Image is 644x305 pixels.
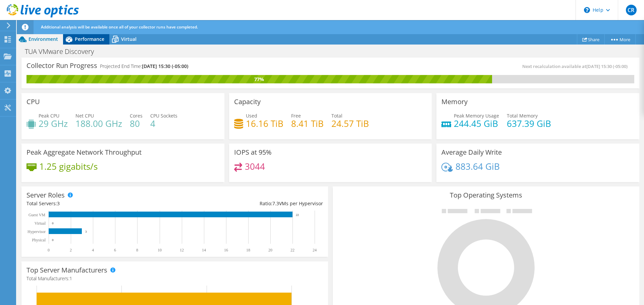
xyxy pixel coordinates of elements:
text: 10 [158,248,162,252]
h3: Capacity [234,98,261,105]
h4: Projected End Time: [100,63,188,70]
text: 8 [136,248,138,252]
span: CPU Sockets [150,112,177,119]
span: Cores [130,112,143,119]
h3: Top Server Manufacturers [26,266,107,274]
text: 12 [180,248,184,252]
text: 20 [268,248,272,252]
span: 3 [57,200,60,207]
text: 2 [70,248,72,252]
div: 77% [26,76,492,83]
h4: 16.16 TiB [246,120,283,127]
h4: 24.57 TiB [331,120,369,127]
text: 6 [114,248,116,252]
span: Free [291,112,301,119]
h4: 244.45 GiB [454,120,499,127]
text: 0 [52,222,54,225]
text: 18 [246,248,250,252]
span: Performance [75,36,104,42]
span: Net CPU [75,112,94,119]
h1: TUA VMware Discovery [22,48,104,55]
text: Virtual [35,221,46,226]
span: Environment [29,36,58,42]
span: Peak Memory Usage [454,112,499,119]
span: Total Memory [507,112,538,119]
text: 3 [85,230,87,233]
h4: 8.41 TiB [291,120,324,127]
text: Guest VM [29,213,45,217]
svg: \n [584,7,590,13]
h4: 4 [150,120,177,127]
h3: Memory [441,98,468,105]
span: Next recalculation available at [522,63,631,69]
h3: CPU [26,98,40,105]
span: 7.3 [272,200,279,207]
span: Used [246,112,257,119]
h4: Total Manufacturers: [26,275,323,282]
h4: 3044 [245,163,265,170]
h4: 29 GHz [39,120,68,127]
h3: Server Roles [26,192,65,199]
span: Additional analysis will be available once all of your collector runs have completed. [41,24,198,30]
span: 1 [69,275,72,282]
h4: 80 [130,120,143,127]
h3: Top Operating Systems [338,192,634,199]
h4: 883.64 GiB [455,163,500,170]
h3: Average Daily Write [441,149,502,156]
h3: Peak Aggregate Network Throughput [26,149,142,156]
span: CR [626,5,637,15]
text: 22 [296,213,299,217]
a: Share [577,34,605,45]
span: Virtual [121,36,137,42]
text: 22 [290,248,294,252]
span: Total [331,112,342,119]
text: 4 [92,248,94,252]
span: [DATE] 15:30 (-05:00) [142,63,188,69]
span: [DATE] 15:30 (-05:00) [586,63,628,69]
text: 0 [48,248,50,252]
h4: 1.25 gigabits/s [39,163,98,170]
div: Total Servers: [26,200,175,207]
text: 0 [52,238,54,242]
h4: 188.00 GHz [75,120,122,127]
span: Peak CPU [39,112,59,119]
h4: 637.39 GiB [507,120,551,127]
text: Physical [32,238,46,242]
text: 16 [224,248,228,252]
a: More [604,34,636,45]
h3: IOPS at 95% [234,149,272,156]
text: 14 [202,248,206,252]
text: Hypervisor [28,229,46,234]
text: 24 [313,248,317,252]
div: Ratio: VMs per Hypervisor [175,200,323,207]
